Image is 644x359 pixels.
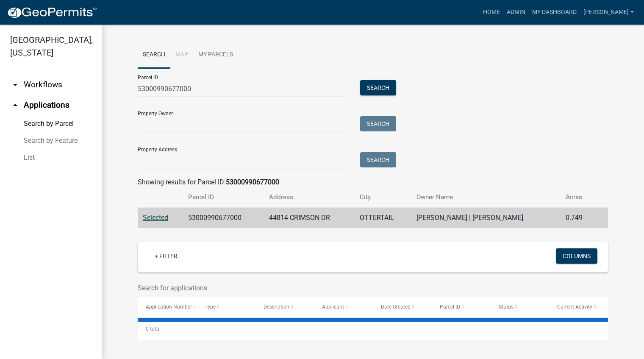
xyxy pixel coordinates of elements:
[143,214,168,222] a: Selected
[138,297,197,317] datatable-header-cell: Application Number
[440,304,460,310] span: Parcel ID
[226,178,279,186] strong: 53000990677000
[146,304,192,310] span: Application Number
[10,80,20,90] i: arrow_drop_down
[499,304,514,310] span: Status
[529,4,580,20] a: My Dashboard
[355,187,411,207] th: City
[480,4,503,20] a: Home
[322,304,344,310] span: Applicant
[138,42,170,69] a: Search
[360,116,396,131] button: Search
[360,80,396,95] button: Search
[381,304,411,310] span: Date Created
[264,187,355,207] th: Address
[580,4,637,20] a: [PERSON_NAME]
[432,297,491,317] datatable-header-cell: Parcel ID
[255,297,314,317] datatable-header-cell: Description
[138,177,608,187] div: Showing results for Parcel ID:
[491,297,550,317] datatable-header-cell: Status
[193,42,238,69] a: My Parcels
[556,248,597,264] button: Columns
[205,304,216,310] span: Type
[183,208,264,228] td: 53000990677000
[138,318,608,340] div: 0 total
[148,248,184,264] a: + Filter
[503,4,529,20] a: Admin
[557,304,592,310] span: Current Activity
[411,187,561,207] th: Owner Name
[561,187,595,207] th: Acres
[264,304,289,310] span: Description
[264,208,355,228] td: 44814 CRIMSON DR
[314,297,373,317] datatable-header-cell: Applicant
[360,152,396,167] button: Search
[373,297,432,317] datatable-header-cell: Date Created
[411,208,561,228] td: [PERSON_NAME] | [PERSON_NAME]
[561,208,595,228] td: 0.749
[197,297,255,317] datatable-header-cell: Type
[138,279,527,297] input: Search for applications
[355,208,411,228] td: OTTERTAIL
[183,187,264,207] th: Parcel ID
[549,297,608,317] datatable-header-cell: Current Activity
[10,100,20,110] i: arrow_drop_up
